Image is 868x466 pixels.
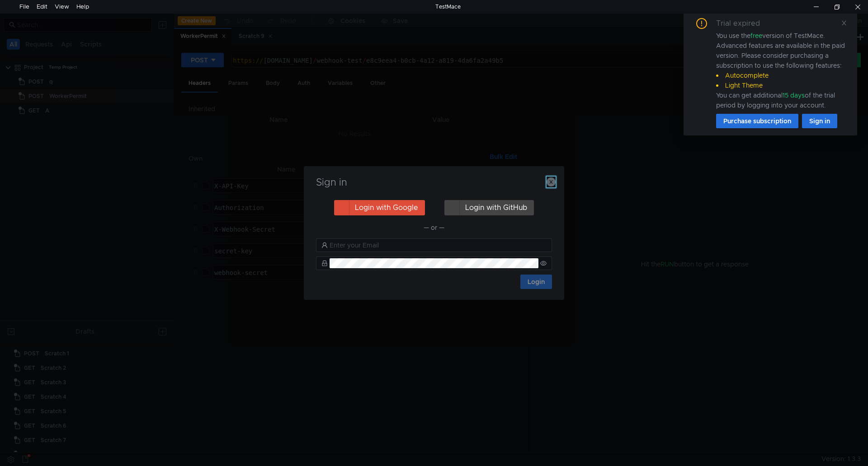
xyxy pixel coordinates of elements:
[716,90,846,110] div: You can get additional of the trial period by logging into your account.
[330,240,547,250] input: Enter your Email
[716,31,846,110] div: You use the version of TestMace. Advanced features are available in the paid version. Please cons...
[716,70,846,80] li: Autocomplete
[783,91,805,99] span: 15 days
[750,32,762,40] span: free
[334,200,425,215] button: Login with Google
[716,114,798,128] button: Purchase subscription
[802,114,837,128] button: Sign in
[716,80,846,90] li: Light Theme
[716,18,771,29] div: Trial expired
[315,177,553,188] h3: Sign in
[444,200,534,215] button: Login with GitHub
[316,222,552,233] div: — or —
